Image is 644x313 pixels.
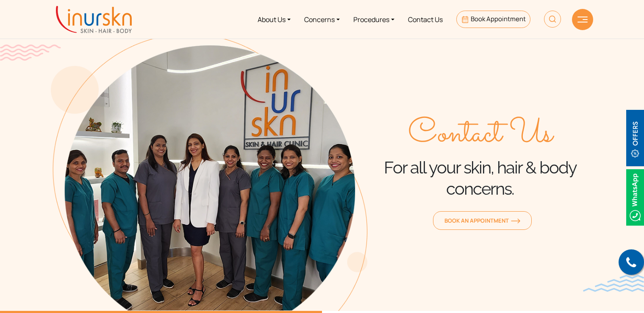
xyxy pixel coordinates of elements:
[456,11,530,28] a: Book Appointment
[577,17,588,22] img: hamLine.svg
[583,275,644,292] img: bluewave
[401,3,450,35] a: Contact Us
[511,218,520,224] img: orange-arrow
[544,11,561,28] img: HeaderSearch
[626,192,644,201] a: Whatsappicon
[626,169,644,226] img: Whatsappicon
[433,211,532,230] a: Book an Appointmentorange-arrow
[626,110,644,166] img: offerBt
[367,115,593,199] div: For all your skin, hair & body concerns.
[347,3,401,35] a: Procedures
[251,3,297,35] a: About Us
[408,115,552,154] span: Contact Us
[471,14,526,23] span: Book Appointment
[51,34,367,311] img: about-the-team-img
[56,6,132,33] img: inurskn-logo
[444,217,520,224] span: Book an Appointment
[297,3,347,35] a: Concerns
